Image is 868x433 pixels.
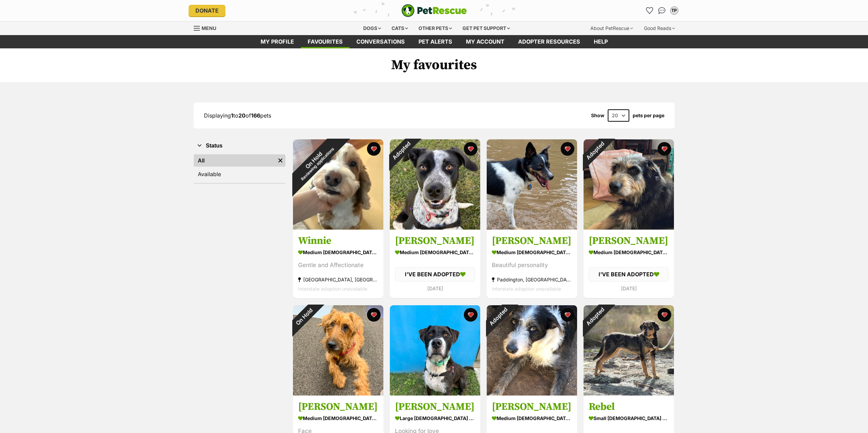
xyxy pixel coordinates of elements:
[589,413,669,423] div: small [DEMOGRAPHIC_DATA] Dog
[298,400,378,413] h3: [PERSON_NAME]
[658,142,671,156] button: favourite
[584,230,674,298] a: [PERSON_NAME] medium [DEMOGRAPHIC_DATA] Dog I'VE BEEN ADOPTED [DATE] favourite
[298,261,378,270] div: Gentle and Affectionate
[350,35,412,48] a: conversations
[401,4,467,17] img: logo-e224e6f780fb5917bec1dbf3a21bbac754714ae5b6737aabdf751b685950b380.svg
[298,413,378,423] div: medium [DEMOGRAPHIC_DATA] Dog
[194,141,285,150] button: Status
[412,35,459,48] a: Pet alerts
[464,142,477,156] button: favourite
[492,413,572,423] div: medium [DEMOGRAPHIC_DATA] Dog
[669,5,680,16] button: My account
[657,5,667,16] a: Conversations
[251,112,260,119] strong: 166
[395,284,475,293] div: [DATE]
[293,230,383,299] a: Winnie medium [DEMOGRAPHIC_DATA] Dog Gentle and Affectionate [GEOGRAPHIC_DATA], [GEOGRAPHIC_DATA]...
[492,235,572,248] h3: [PERSON_NAME]
[298,235,378,248] h3: Winnie
[194,153,285,183] div: Status
[589,284,669,293] div: [DATE]
[414,21,457,35] div: Other pets
[395,248,475,258] div: medium [DEMOGRAPHIC_DATA] Dog
[574,296,615,337] div: Adopted
[589,400,669,413] h3: Rebel
[390,230,480,298] a: [PERSON_NAME] medium [DEMOGRAPHIC_DATA] Dog I'VE BEEN ADOPTED [DATE] favourite
[284,296,324,337] div: On Hold
[658,308,671,322] button: favourite
[298,275,378,284] div: [GEOGRAPHIC_DATA], [GEOGRAPHIC_DATA]
[584,224,674,231] a: Adopted
[587,35,615,48] a: Help
[390,224,480,231] a: Adopted
[202,25,216,31] span: Menu
[387,21,413,35] div: Cats
[464,308,477,322] button: favourite
[293,224,383,231] a: On HoldReviewing applications
[671,7,678,14] div: TP
[487,305,577,396] img: Brad
[381,130,421,171] div: Adopted
[492,400,572,413] h3: [PERSON_NAME]
[492,275,572,284] div: Paddington, [GEOGRAPHIC_DATA]
[395,235,475,248] h3: [PERSON_NAME]
[639,21,680,35] div: Good Reads
[278,124,353,200] div: On Hold
[584,305,674,396] img: Rebel
[301,35,350,48] a: Favourites
[633,113,664,118] label: pets per page
[390,305,480,396] img: Ozzie
[589,248,669,258] div: medium [DEMOGRAPHIC_DATA] Dog
[204,112,271,119] span: Displaying to of pets
[395,400,475,413] h3: [PERSON_NAME]
[591,113,604,118] span: Show
[401,4,467,17] a: PetRescue
[194,154,275,167] a: All
[644,5,655,16] a: Favourites
[231,112,233,119] strong: 1
[293,390,383,397] a: On Hold
[589,235,669,248] h3: [PERSON_NAME]
[492,248,572,258] div: medium [DEMOGRAPHIC_DATA] Dog
[459,35,511,48] a: My account
[298,286,367,292] span: Interstate adoption unavailable
[561,142,574,156] button: favourite
[275,154,285,167] a: Remove filter
[194,168,285,180] a: Available
[298,248,378,258] div: medium [DEMOGRAPHIC_DATA] Dog
[492,286,561,292] span: Interstate adoption unavailable
[390,139,480,230] img: Yuki
[367,142,381,156] button: favourite
[293,139,383,230] img: Winnie
[487,390,577,397] a: Adopted
[574,130,615,171] div: Adopted
[477,296,518,337] div: Adopted
[561,308,574,322] button: favourite
[395,413,475,423] div: large [DEMOGRAPHIC_DATA] Dog
[584,390,674,397] a: Adopted
[189,5,225,16] a: Donate
[492,261,572,270] div: Beautiful personality
[254,35,301,48] a: My profile
[238,112,246,119] strong: 20
[511,35,587,48] a: Adopter resources
[395,267,475,282] div: I'VE BEEN ADOPTED
[367,308,381,322] button: favourite
[584,139,674,230] img: Bailey
[589,267,669,282] div: I'VE BEEN ADOPTED
[300,146,335,182] span: Reviewing applications
[458,21,515,35] div: Get pet support
[194,21,221,34] a: Menu
[293,305,383,396] img: Hugo
[658,7,665,14] img: chat-41dd97257d64d25036548639549fe6c8038ab92f7586957e7f3b1b290dea8141.svg
[487,230,577,299] a: [PERSON_NAME] medium [DEMOGRAPHIC_DATA] Dog Beautiful personality Paddington, [GEOGRAPHIC_DATA] I...
[487,139,577,230] img: Penny
[358,21,386,35] div: Dogs
[586,21,638,35] div: About PetRescue
[644,5,680,16] ul: Account quick links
